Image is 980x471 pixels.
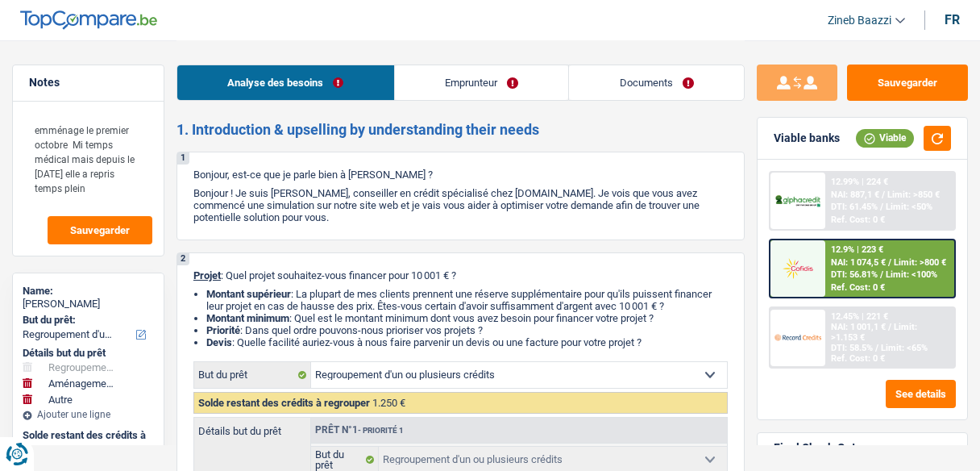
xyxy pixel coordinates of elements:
[206,288,728,312] li: : La plupart de mes clients prennent une réserve supplémentaire pour qu'ils puissent financer leu...
[887,190,940,200] span: Limit: >850 €
[888,322,891,332] span: /
[881,343,928,353] span: Limit: <65%
[831,269,878,280] span: DTI: 56.81%
[193,269,728,281] p: : Quel projet souhaitez-vous financer pour 10 001 € ?
[831,190,879,200] span: NAI: 887,1 €
[194,418,310,436] label: Détails but du prêt
[831,311,888,322] div: 12.45% | 221 €
[206,336,232,348] span: Devis
[198,397,370,409] span: Solde restant des crédits à regrouper
[358,426,404,435] span: - Priorité 1
[774,441,856,455] div: Final Check-Out
[23,314,151,327] label: But du prêt:
[886,202,932,212] span: Limit: <50%
[193,187,728,223] p: Bonjour ! Je suis [PERSON_NAME], conseiller en crédit spécialisé chez [DOMAIN_NAME]. Je vois que ...
[176,121,745,139] h2: 1. Introduction & upselling by understanding their needs
[886,269,937,280] span: Limit: <100%
[206,312,728,324] li: : Quel est le montant minimum dont vous avez besoin pour financer votre projet ?
[206,312,289,324] strong: Montant minimum
[193,269,221,281] span: Projet
[774,326,821,349] img: Record Credits
[886,380,956,408] button: See details
[23,298,154,311] div: [PERSON_NAME]
[831,353,885,364] div: Ref. Cost: 0 €
[206,288,291,300] strong: Montant supérieur
[177,253,189,265] div: 2
[193,169,728,181] p: Bonjour, est-ce que je parle bien à [PERSON_NAME] ?
[831,177,888,187] div: 12.99% | 224 €
[774,256,821,280] img: Cofidis
[569,65,744,100] a: Documents
[206,336,728,348] li: : Quelle facilité auriez-vous à nous faire parvenir un devis ou une facture pour votre projet ?
[945,12,960,27] div: fr
[831,282,885,293] div: Ref. Cost: 0 €
[815,7,905,34] a: Zineb Baazzi
[774,194,821,208] img: AlphaCredit
[177,152,189,165] div: 1
[882,190,885,200] span: /
[880,202,883,212] span: /
[831,244,883,255] div: 12.9% | 223 €
[23,285,154,298] div: Name:
[875,343,878,353] span: /
[194,362,311,388] label: But du prêt
[23,347,154,360] div: Détails but du prêt
[23,429,154,454] div: Solde restant des crédits à regrouper
[206,324,240,336] strong: Priorité
[888,257,891,268] span: /
[206,324,728,336] li: : Dans quel ordre pouvons-nous prioriser vos projets ?
[372,397,405,409] span: 1.250 €
[311,425,408,436] div: Prêt n°1
[828,14,891,27] span: Zineb Baazzi
[395,65,569,100] a: Emprunteur
[831,322,886,332] span: NAI: 1 001,1 €
[831,343,873,353] span: DTI: 58.5%
[29,76,147,90] h5: Notes
[831,202,878,212] span: DTI: 61.45%
[856,129,914,147] div: Viable
[774,131,840,145] div: Viable banks
[831,322,917,343] span: Limit: >1.153 €
[20,10,157,30] img: TopCompare Logo
[894,257,946,268] span: Limit: >800 €
[831,215,885,225] div: Ref. Cost: 0 €
[880,269,883,280] span: /
[48,216,152,244] button: Sauvegarder
[177,65,394,100] a: Analyse des besoins
[831,257,886,268] span: NAI: 1 074,5 €
[847,65,968,101] button: Sauvegarder
[23,409,154,420] div: Ajouter une ligne
[70,225,130,235] span: Sauvegarder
